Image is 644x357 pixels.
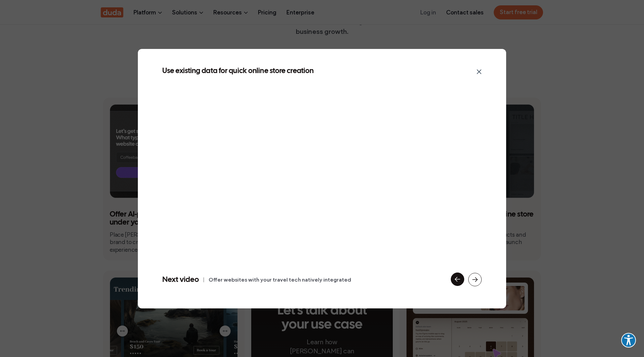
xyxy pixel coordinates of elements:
[621,333,636,348] button: Explore your accessibility options
[163,83,482,263] iframe: Vimeo Video
[203,277,205,283] span: |
[621,333,636,349] aside: Accessibility Help Desk
[209,277,351,284] span: Offer websites with your travel tech natively integrated
[162,67,482,75] h2: Use existing data for quick online store creation
[162,276,199,284] span: Next video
